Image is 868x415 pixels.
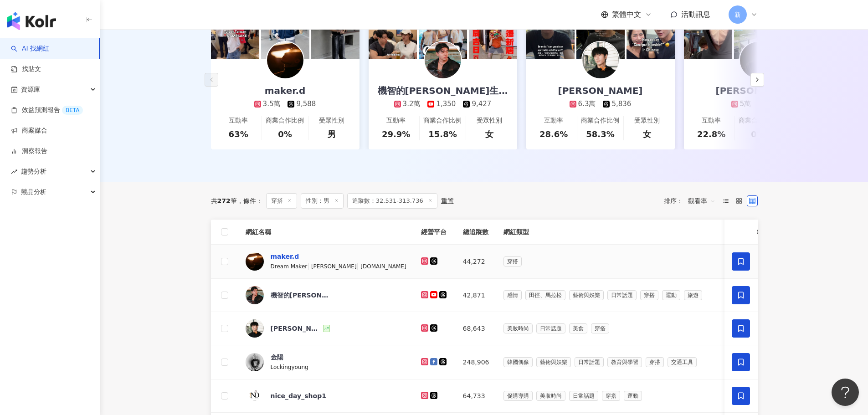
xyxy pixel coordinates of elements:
[246,252,264,271] img: KOL Avatar
[11,169,17,175] span: rise
[246,353,264,371] img: KOL Avatar
[246,252,406,271] a: KOL Avatarmaker.dDream Maker|[PERSON_NAME]|[DOMAIN_NAME]
[271,291,330,300] div: 機智的[PERSON_NAME]生活 Wise [PERSON_NAME] Life
[664,194,720,208] div: 排序：
[246,286,406,304] a: KOL Avatar機智的[PERSON_NAME]生活 Wise [PERSON_NAME] Life
[581,116,619,125] div: 商業合作比例
[328,128,336,140] div: 男
[485,128,493,140] div: 女
[456,279,497,312] td: 42,871
[369,84,517,97] div: 機智的[PERSON_NAME]生活 Wise [PERSON_NAME] Life
[246,387,406,405] a: KOL Avatarnice_day_shop1
[261,10,309,59] img: post-image
[536,357,571,367] span: 藝術與娛樂
[456,245,497,279] td: 44,272
[624,391,642,401] span: 運動
[266,116,304,125] div: 商業合作比例
[229,116,248,125] div: 互動率
[357,262,361,270] span: |
[643,128,651,140] div: 女
[536,391,565,401] span: 美妝時尚
[702,116,721,125] div: 互動率
[307,262,311,270] span: |
[586,128,614,140] div: 58.3%
[271,324,322,333] div: [PERSON_NAME]
[634,116,660,125] div: 受眾性別
[668,357,697,367] span: 交通工具
[11,126,47,135] a: 商案媒合
[456,312,497,345] td: 68,643
[21,161,46,182] span: 趨勢分析
[382,128,410,140] div: 29.9%
[360,263,406,270] span: [DOMAIN_NAME]
[11,106,83,115] a: 效益預測報告BETA
[539,128,568,140] div: 28.6%
[684,59,832,149] a: [PERSON_NAME]5萬2.1萬互動率22.8%商業合作比例0%受眾性別女
[271,364,308,370] span: Lockingyoung
[266,193,297,209] span: 穿搭
[278,128,292,140] div: 0%
[526,10,575,59] img: post-image
[347,193,437,209] span: 追蹤數：32,531-313,736
[11,65,41,74] a: 找貼文
[627,10,675,59] img: post-image
[607,290,637,300] span: 日常話題
[472,99,491,109] div: 9,427
[311,10,360,59] img: post-image
[611,99,631,109] div: 5,836
[734,10,782,59] img: post-image
[311,263,357,270] span: [PERSON_NAME]
[503,357,533,367] span: 韓國偶像
[369,10,417,59] img: post-image
[503,391,533,401] span: 促購導購
[211,59,360,149] a: maker.d3.5萬9,588互動率63%商業合作比例0%受眾性別男
[403,99,421,109] div: 3.2萬
[536,323,565,333] span: 日常話題
[734,10,741,20] span: 新
[569,323,587,333] span: 美食
[271,353,283,362] div: 金陽
[217,197,231,205] span: 272
[256,84,315,97] div: maker.d
[684,10,732,59] img: post-image
[246,353,406,372] a: KOL Avatar金陽Lockingyoung
[496,220,724,245] th: 網紅類型
[684,290,702,300] span: 旅遊
[271,263,308,270] span: Dream Maker
[503,290,522,300] span: 感情
[544,116,563,125] div: 互動率
[423,116,462,125] div: 商業合作比例
[549,84,652,97] div: [PERSON_NAME]
[525,290,565,300] span: 田徑、馬拉松
[271,252,299,261] div: maker.d
[11,44,49,53] a: searchAI 找網紅
[739,116,777,125] div: 商業合作比例
[503,256,522,266] span: 穿搭
[456,379,497,413] td: 64,733
[436,99,456,109] div: 1,350
[662,290,680,300] span: 運動
[569,290,604,300] span: 藝術與娛樂
[469,10,517,59] img: post-image
[602,391,620,401] span: 穿搭
[7,12,56,30] img: logo
[386,116,406,125] div: 互動率
[428,128,457,140] div: 15.8%
[740,42,776,78] img: KOL Avatar
[456,220,497,245] th: 總追蹤數
[229,128,248,140] div: 63%
[688,194,715,208] span: 觀看率
[612,10,641,20] span: 繁體中文
[575,357,604,367] span: 日常話題
[369,59,517,149] a: 機智的[PERSON_NAME]生活 Wise [PERSON_NAME] Life3.2萬1,3509,427互動率29.9%商業合作比例15.8%受眾性別女
[246,319,264,338] img: KOL Avatar
[578,99,596,109] div: 6.3萬
[576,10,625,59] img: post-image
[11,147,47,156] a: 洞察報告
[301,193,344,209] span: 性別：男
[582,42,619,78] img: KOL Avatar
[425,42,461,78] img: KOL Avatar
[263,99,281,109] div: 3.5萬
[640,290,658,300] span: 穿搭
[246,387,264,405] img: KOL Avatar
